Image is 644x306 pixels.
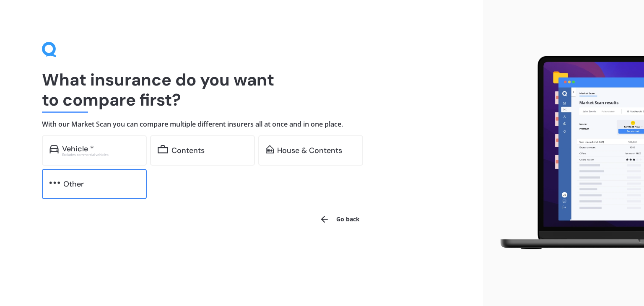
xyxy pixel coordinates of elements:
div: House & Contents [277,146,342,155]
div: Vehicle * [62,145,94,153]
div: Excludes commercial vehicles [62,153,139,156]
img: car.f15378c7a67c060ca3f3.svg [49,145,59,153]
img: laptop.webp [490,52,644,254]
div: Other [63,180,84,188]
img: other.81dba5aafe580aa69f38.svg [49,179,60,187]
div: Contents [171,146,205,155]
img: content.01f40a52572271636b6f.svg [158,145,168,153]
h1: What insurance do you want to compare first? [42,70,441,110]
img: home-and-contents.b802091223b8502ef2dd.svg [266,145,274,153]
h4: With our Market Scan you can compare multiple different insurers all at once and in one place. [42,120,441,129]
button: Go back [314,209,365,229]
